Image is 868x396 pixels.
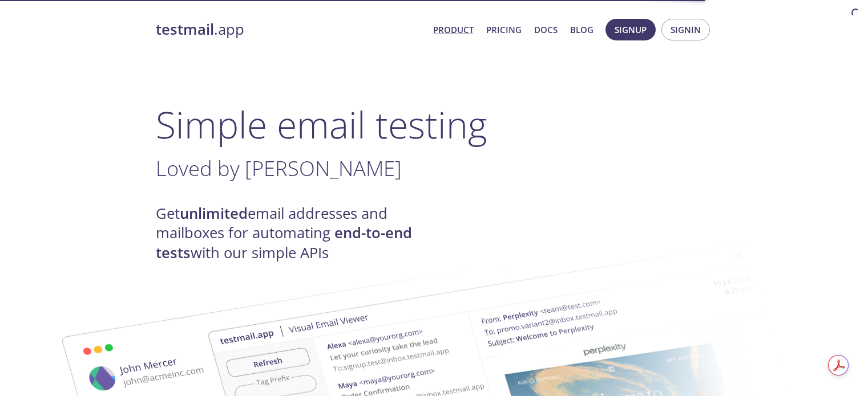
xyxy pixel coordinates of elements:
strong: unlimited [180,203,248,223]
a: Product [433,22,474,37]
strong: end-to-end tests [156,223,412,262]
h1: Simple email testing [156,103,713,146]
button: Signin [661,19,710,40]
a: testmail.app [156,20,424,39]
h4: Get email addresses and mailboxes for automating with our simple APIs [156,204,434,263]
span: Loved by [PERSON_NAME] [156,154,402,182]
button: Signup [605,19,656,40]
a: Docs [534,22,558,37]
span: Signup [615,22,647,37]
span: Signin [671,22,701,37]
strong: testmail [156,19,214,39]
a: Pricing [486,22,522,37]
a: Blog [570,22,594,37]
